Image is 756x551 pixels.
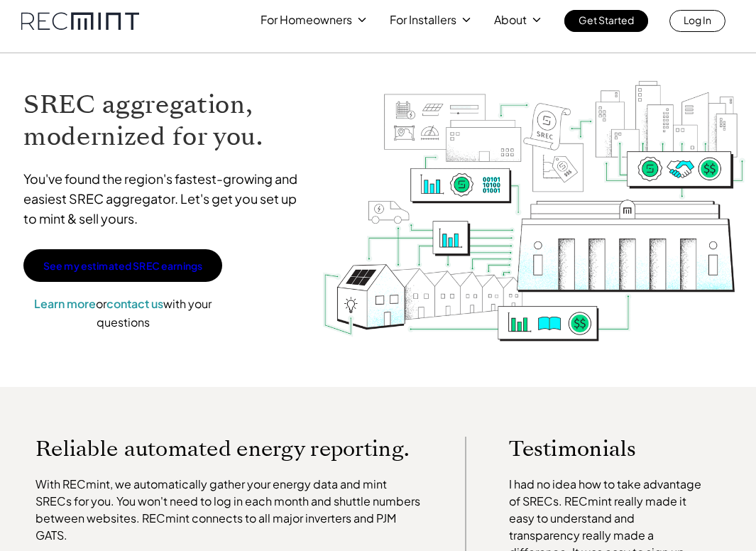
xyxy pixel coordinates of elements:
[106,296,163,311] a: contact us
[34,296,96,311] a: Learn more
[669,10,725,32] a: Log In
[579,10,634,30] p: Get Started
[35,437,422,462] p: Reliable automated energy reporting.
[509,437,703,462] p: Testimonials
[23,169,307,229] p: You've found the region's fastest-growing and easiest SREC aggregator. Let's get you set up to mi...
[494,10,527,30] p: About
[23,89,307,153] h1: SREC aggregation, modernized for you.
[35,476,422,544] p: With RECmint, we automatically gather your energy data and mint SRECs for you. You won't need to ...
[390,10,456,30] p: For Installers
[261,10,352,30] p: For Homeowners
[23,295,222,331] p: or with your questions
[322,45,747,387] img: RECmint value cycle
[23,249,222,282] a: See my estimated SREC earnings
[684,10,711,30] p: Log In
[43,259,202,272] p: See my estimated SREC earnings
[564,10,648,32] a: Get Started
